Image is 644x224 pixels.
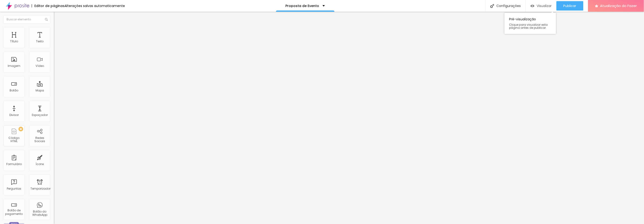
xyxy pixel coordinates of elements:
[34,4,65,8] font: Editor de páginas
[36,64,44,68] font: Vídeo
[36,88,44,92] font: Mapa
[30,187,51,191] font: Temporizador
[10,39,18,43] font: Título
[10,88,18,92] font: Botão
[36,162,44,166] font: Ícone
[537,4,552,8] font: Visualizar
[8,64,20,68] font: Imagem
[509,17,536,22] font: Pré-visualização
[34,136,45,143] font: Redes Sociais
[45,18,48,21] img: Ícone
[526,1,557,11] button: Visualizar
[285,4,319,8] font: Proposta de Evento
[600,3,637,8] font: Atualização do Fazer
[564,4,576,8] font: Publicar
[32,210,47,217] font: Botão do WhatsApp
[4,15,50,24] input: Buscar elemento
[531,4,535,8] img: view-1.svg
[54,12,644,224] iframe: Editor
[6,162,22,166] font: Formulário
[9,113,19,117] font: Divisor
[9,136,20,143] font: Código HTML
[5,208,23,216] font: Botão de pagamento
[490,4,494,8] img: Ícone
[32,113,48,117] font: Espaçador
[497,4,521,8] font: Configurações
[557,1,583,11] button: Publicar
[36,39,44,43] font: Texto
[65,4,125,8] font: Alterações salvas automaticamente
[7,187,21,191] font: Perguntas
[509,23,548,30] font: Clique para visualizar esta página antes de publicar.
